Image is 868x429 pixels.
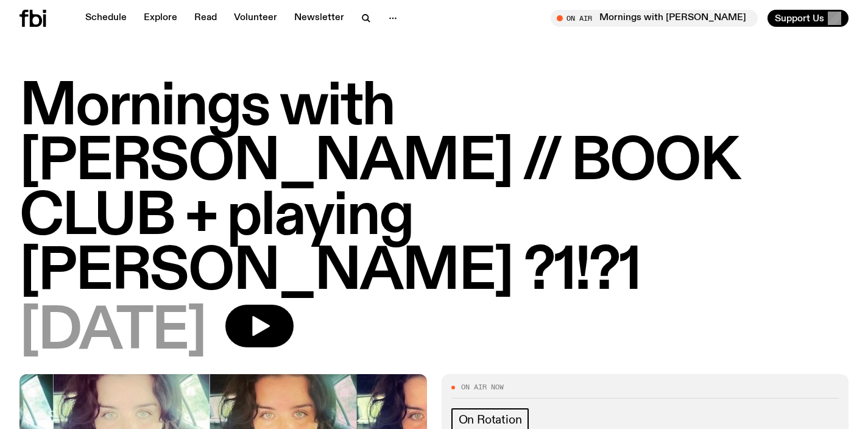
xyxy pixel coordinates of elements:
button: Support Us [767,10,849,27]
span: On Air Now [461,384,504,391]
a: Newsletter [287,10,351,27]
a: Explore [136,10,185,27]
span: Support Us [775,13,824,24]
span: On Rotation [459,413,522,427]
h1: Mornings with [PERSON_NAME] // BOOK CLUB + playing [PERSON_NAME] ?1!?1 [19,80,849,300]
a: Read [187,10,224,27]
a: Volunteer [227,10,284,27]
button: On AirMornings with [PERSON_NAME] // BOOK CLUB + playing [PERSON_NAME] ?1!?1 [551,10,758,27]
span: [DATE] [19,305,206,360]
a: Schedule [78,10,134,27]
